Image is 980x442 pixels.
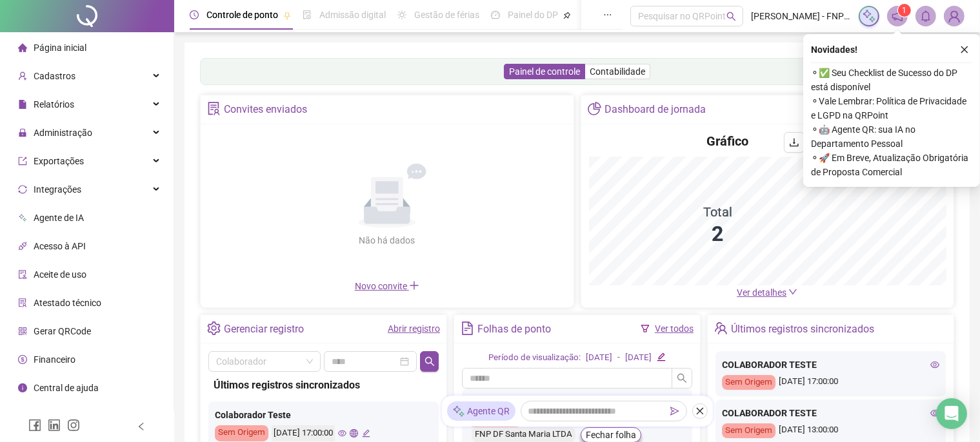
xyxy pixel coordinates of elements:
[224,318,304,340] div: Gerenciar registro
[18,270,27,279] span: audit
[731,318,874,340] div: Últimos registros sincronizados
[34,241,86,251] span: Acesso à API
[207,322,221,335] span: setting
[488,351,581,365] div: Período de visualização:
[207,102,221,115] span: solution
[670,407,679,416] span: send
[48,419,61,432] span: linkedin
[695,407,705,416] span: close
[468,395,686,409] div: COLABORADOR TESTE
[206,10,278,20] span: Controle de ponto
[447,401,515,421] div: Agente QR
[706,132,748,150] h4: Gráfico
[930,360,939,369] span: eye
[18,383,27,392] span: info-circle
[18,157,27,166] span: export
[18,72,27,81] span: user-add
[283,12,291,19] span: pushpin
[34,156,84,166] span: Exportações
[657,352,665,361] span: edit
[224,99,307,120] div: Convites enviados
[409,280,419,291] span: plus
[586,351,612,365] div: [DATE]
[588,102,601,115] span: pie-chart
[215,408,432,422] div: Colaborador Teste
[590,66,645,77] span: Contabilidade
[898,4,911,17] sup: 1
[892,10,903,22] span: notification
[34,128,92,138] span: Administração
[960,45,969,54] span: close
[452,405,465,418] img: sparkle-icon.fc2bf0ac1784a2077858766a79e2daf3.svg
[722,423,939,438] div: [DATE] 13:00:00
[726,12,736,21] span: search
[319,10,386,20] span: Admissão digital
[930,408,939,418] span: eye
[655,323,694,334] a: Ver todos
[18,298,27,307] span: solution
[18,327,27,336] span: qrcode
[508,10,558,20] span: Painel do DP
[641,324,650,333] span: filter
[461,322,474,335] span: file-text
[811,151,972,179] span: ⚬ 🚀 Em Breve, Atualização Obrigatória de Proposta Comercial
[603,10,612,19] span: ellipsis
[362,429,370,437] span: edit
[477,318,551,340] div: Folhas de ponto
[350,429,358,437] span: global
[28,419,41,432] span: facebook
[190,10,199,19] span: clock-circle
[18,355,27,364] span: dollar
[18,100,27,109] span: file
[936,398,967,429] div: Open Intercom Messenger
[811,122,972,151] span: ⚬ 🤖 Agente QR: sua IA no Departamento Pessoal
[722,375,775,390] div: Sem Origem
[67,419,80,432] span: instagram
[34,43,86,53] span: Página inicial
[737,287,797,298] a: Ver detalhes down
[414,10,479,20] span: Gestão de férias
[214,377,434,393] div: Últimos registros sincronizados
[18,43,27,52] span: home
[903,6,907,15] span: 1
[34,383,99,393] span: Central de ajuda
[137,422,146,431] span: left
[722,375,939,390] div: [DATE] 17:00:00
[272,425,335,441] div: [DATE] 17:00:00
[563,12,571,19] span: pushpin
[605,99,706,120] div: Dashboard de jornada
[18,185,27,194] span: sync
[788,287,797,296] span: down
[338,429,346,437] span: eye
[586,428,636,442] span: Fechar folha
[34,184,81,195] span: Integrações
[472,427,575,442] div: FNP DF Santa Maria LTDA
[303,10,312,19] span: file-done
[34,269,86,280] span: Aceite de uso
[18,128,27,137] span: lock
[34,71,75,81] span: Cadastros
[789,137,799,148] span: download
[328,233,446,247] div: Não há dados
[388,323,440,334] a: Abrir registro
[862,9,876,23] img: sparkle-icon.fc2bf0ac1784a2077858766a79e2daf3.svg
[625,351,652,365] div: [DATE]
[811,94,972,122] span: ⚬ Vale Lembrar: Política de Privacidade e LGPD na QRPoint
[617,351,620,365] div: -
[34,298,101,308] span: Atestado técnico
[397,10,406,19] span: sun
[34,354,75,365] span: Financeiro
[811,43,857,57] span: Novidades !
[945,6,964,26] img: 95179
[811,66,972,94] span: ⚬ ✅ Seu Checklist de Sucesso do DP está disponível
[722,406,939,420] div: COLABORADOR TESTE
[920,10,932,22] span: bell
[18,242,27,251] span: api
[714,322,728,335] span: team
[34,99,74,110] span: Relatórios
[737,287,786,298] span: Ver detalhes
[677,373,687,383] span: search
[34,213,84,223] span: Agente de IA
[34,326,91,336] span: Gerar QRCode
[509,66,580,77] span: Painel de controle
